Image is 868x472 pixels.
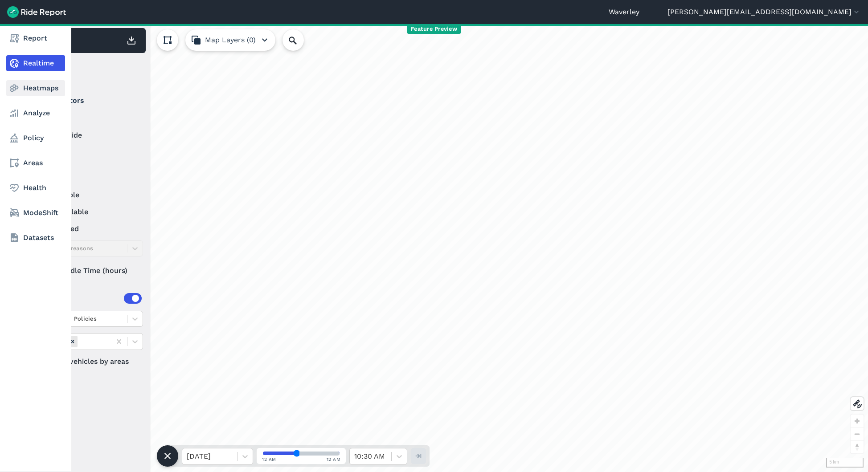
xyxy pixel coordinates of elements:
[609,7,639,17] a: Waverley
[6,230,65,246] a: Datasets
[327,456,341,463] span: 12 AM
[48,293,142,304] div: Areas
[36,147,143,158] label: Lime
[6,55,65,71] a: Realtime
[262,456,276,463] span: 12 AM
[36,263,143,279] div: Idle Time (hours)
[407,24,461,34] span: Feature Preview
[68,336,78,347] div: Remove Areas (0)
[36,113,143,124] label: Ario
[6,130,65,146] a: Policy
[36,224,143,234] label: reserved
[36,165,142,190] summary: Status
[6,30,65,46] a: Report
[36,130,143,141] label: HelloRide
[36,207,143,217] label: unavailable
[185,29,275,51] button: Map Layers (0)
[36,286,142,311] summary: Areas
[36,88,142,113] summary: Operators
[6,155,65,171] a: Areas
[667,7,861,17] button: [PERSON_NAME][EMAIL_ADDRESS][DOMAIN_NAME]
[283,29,318,51] input: Search Location or Vehicles
[33,57,146,85] div: Filter
[36,356,143,367] label: Filter vehicles by areas
[36,190,143,200] label: available
[6,205,65,221] a: ModeShift
[6,105,65,121] a: Analyze
[6,80,65,96] a: Heatmaps
[29,24,868,472] div: loading
[6,180,65,196] a: Health
[7,6,66,18] img: Ride Report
